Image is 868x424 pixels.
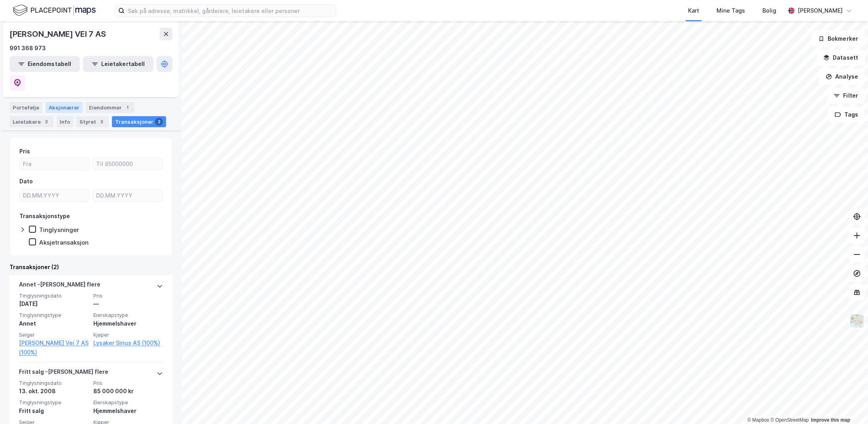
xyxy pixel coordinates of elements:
[688,6,699,15] div: Kart
[811,417,850,423] a: Improve this map
[42,118,50,126] div: 3
[9,262,172,272] div: Transaksjoner (2)
[155,118,163,126] div: 2
[93,399,163,406] span: Eierskapstype
[19,367,108,380] div: Fritt salg - [PERSON_NAME] flere
[20,190,89,202] input: DD.MM.YYYY
[93,380,163,386] span: Pris
[19,319,89,328] div: Annet
[13,4,96,17] img: logo.f888ab2527a4732fd821a326f86c7f29.svg
[770,417,809,423] a: OpenStreetMap
[19,399,89,406] span: Tinglysningstype
[828,386,868,424] iframe: Chat Widget
[98,118,106,126] div: 3
[849,313,864,328] img: Z
[19,147,30,156] div: Pris
[93,299,163,309] div: —
[19,406,89,416] div: Fritt salg
[747,417,769,423] a: Mapbox
[19,211,70,221] div: Transaksjonstype
[762,6,776,15] div: Bolig
[19,338,89,357] a: [PERSON_NAME] Vei 7 AS (100%)
[93,386,163,396] div: 85 000 000 kr
[19,299,89,309] div: [DATE]
[9,56,80,72] button: Eiendomstabell
[93,319,163,328] div: Hjemmelshaver
[827,88,865,104] button: Filter
[9,116,53,127] div: Leietakere
[9,43,46,53] div: 991 368 973
[93,338,163,348] a: Lysaker Sirius AS (100%)
[93,406,163,416] div: Hjemmelshaver
[19,386,89,396] div: 13. okt. 2008
[93,312,163,318] span: Eierskapstype
[93,190,162,202] input: DD.MM.YYYY
[123,104,131,111] div: 1
[86,102,134,113] div: Eiendommer
[19,177,33,186] div: Dato
[9,28,108,40] div: [PERSON_NAME] VEI 7 AS
[57,116,73,127] div: Info
[811,31,865,47] button: Bokmerker
[112,116,166,127] div: Transaksjoner
[83,56,153,72] button: Leietakertabell
[817,50,865,66] button: Datasett
[20,158,89,170] input: Fra
[19,280,100,292] div: Annet - [PERSON_NAME] flere
[717,6,745,15] div: Mine Tags
[93,332,163,338] span: Kjøper
[828,107,865,122] button: Tags
[19,380,89,386] span: Tinglysningsdato
[798,6,843,15] div: [PERSON_NAME]
[76,116,109,127] div: Styret
[19,292,89,299] span: Tinglysningsdato
[19,332,89,338] span: Selger
[19,312,89,318] span: Tinglysningstype
[93,158,162,170] input: Til 85000000
[39,239,89,246] div: Aksjetransaksjon
[9,102,42,113] div: Portefølje
[125,5,336,17] input: Søk på adresse, matrikkel, gårdeiere, leietakere eller personer
[45,102,83,113] div: Aksjonærer
[93,292,163,299] span: Pris
[819,69,865,85] button: Analyse
[39,226,79,234] div: Tinglysninger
